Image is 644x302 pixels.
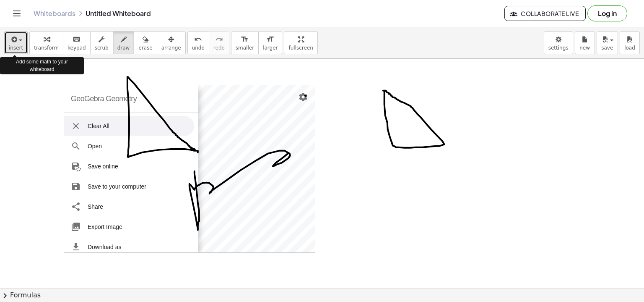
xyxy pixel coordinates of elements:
[620,32,640,54] button: load
[231,32,259,54] button: format_sizesmaller
[258,32,282,54] button: format_sizelarger
[10,7,23,20] button: Toggle navigation
[161,45,181,51] span: arrange
[157,32,186,54] button: arrange
[29,32,63,54] button: transform
[113,32,135,54] button: draw
[68,45,86,51] span: keypad
[512,10,579,17] span: Collaborate Live
[117,45,130,51] span: draw
[284,32,317,54] button: fullscreen
[209,32,229,54] button: redoredo
[90,32,113,54] button: scrub
[241,34,249,45] i: format_size
[597,32,618,54] button: save
[4,32,28,54] button: insert
[63,32,91,54] button: keyboardkeypad
[263,45,278,51] span: larger
[194,34,202,45] i: undo
[73,34,80,45] i: keyboard
[236,45,254,51] span: smaller
[288,45,313,51] span: fullscreen
[587,5,627,21] button: Log in
[95,45,109,51] span: scrub
[504,6,586,21] button: Collaborate Live
[266,34,274,45] i: format_size
[9,45,23,51] span: insert
[601,45,613,51] span: save
[187,32,209,54] button: undoundo
[624,45,635,51] span: load
[34,9,75,18] a: Whiteboards
[34,45,59,51] span: transform
[215,34,223,45] i: redo
[544,32,573,54] button: settings
[192,45,205,51] span: undo
[579,45,590,51] span: new
[548,45,569,51] span: settings
[134,32,157,54] button: erase
[575,32,595,54] button: new
[213,45,225,51] span: redo
[138,45,152,51] span: erase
